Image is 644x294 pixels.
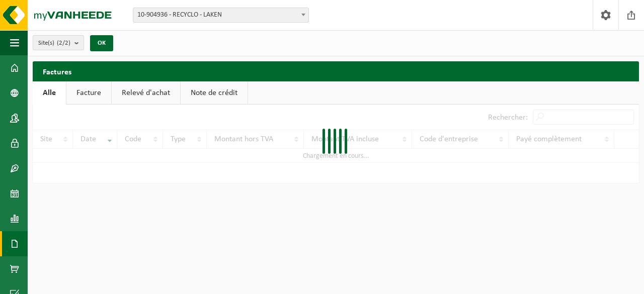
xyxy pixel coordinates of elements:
button: OK [90,35,113,51]
a: Relevé d'achat [112,81,180,105]
span: 10-904936 - RECYCLO - LAKEN [133,8,309,23]
h2: Factures [33,61,82,81]
a: Facture [66,81,111,105]
a: Note de crédit [181,81,248,105]
span: 10-904936 - RECYCLO - LAKEN [133,8,308,22]
span: Site(s) [38,36,70,51]
button: Site(s)(2/2) [33,35,84,50]
count: (2/2) [57,40,70,46]
a: Alle [33,81,66,105]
